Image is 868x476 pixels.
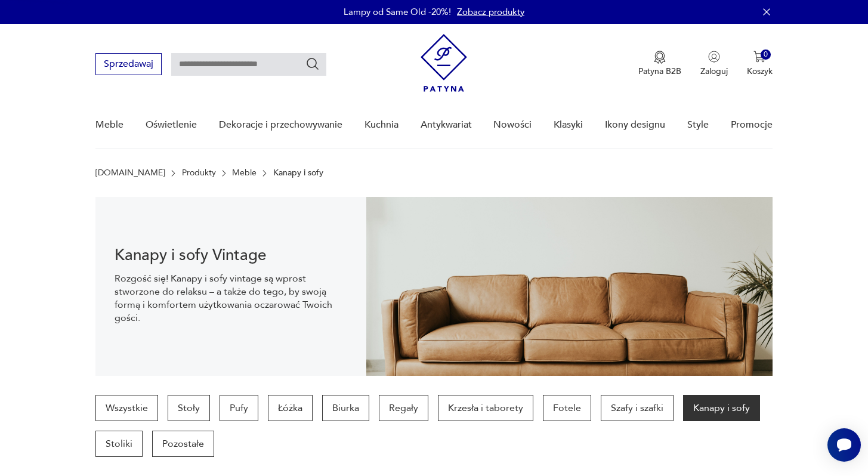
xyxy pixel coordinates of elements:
[152,431,214,457] a: Pozostałe
[232,168,257,178] a: Meble
[654,51,666,64] img: Ikona medalu
[95,431,143,457] a: Stoliki
[493,102,532,148] a: Nowości
[747,51,773,77] button: 0Koszyk
[95,395,158,421] a: Wszystkie
[708,51,720,63] img: Ikonka użytkownika
[457,6,524,18] a: Zobacz produkty
[268,395,313,421] a: Łóżka
[115,272,347,324] p: Rozgość się! Kanapy i sofy vintage są wprost stworzone do relaksu – a także do tego, by swoją for...
[638,66,681,77] p: Patyna B2B
[747,66,773,77] p: Koszyk
[95,102,123,148] a: Meble
[182,168,216,178] a: Produkty
[700,51,728,77] button: Zaloguj
[219,102,342,148] a: Dekoracje i przechowywanie
[438,395,533,421] a: Krzesła i taborety
[273,168,323,178] p: Kanapy i sofy
[95,168,165,178] a: [DOMAIN_NAME]
[366,197,773,376] img: 4dcd11543b3b691785adeaf032051535.jpg
[761,50,771,60] div: 0
[379,395,428,421] a: Regały
[554,102,583,148] a: Klasyki
[95,53,162,75] button: Sprzedawaj
[322,395,369,421] a: Biurka
[305,57,320,71] button: Szukaj
[115,248,347,262] h1: Kanapy i sofy Vintage
[421,102,472,148] a: Antykwariat
[220,395,258,421] a: Pufy
[344,6,451,18] p: Lampy od Same Old -20%!
[753,51,765,63] img: Ikona koszyka
[168,395,210,421] a: Stoły
[421,34,467,92] img: Patyna - sklep z meblami i dekoracjami vintage
[605,102,665,148] a: Ikony designu
[638,51,681,77] button: Patyna B2B
[365,102,399,148] a: Kuchnia
[683,395,760,421] a: Kanapy i sofy
[638,51,681,77] a: Ikona medaluPatyna B2B
[687,102,709,148] a: Style
[601,395,674,421] a: Szafy i szafki
[827,428,861,462] iframe: Smartsupp widget button
[146,102,197,148] a: Oświetlenie
[543,395,591,421] a: Fotele
[731,102,773,148] a: Promocje
[95,61,162,69] a: Sprzedawaj
[700,66,728,77] p: Zaloguj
